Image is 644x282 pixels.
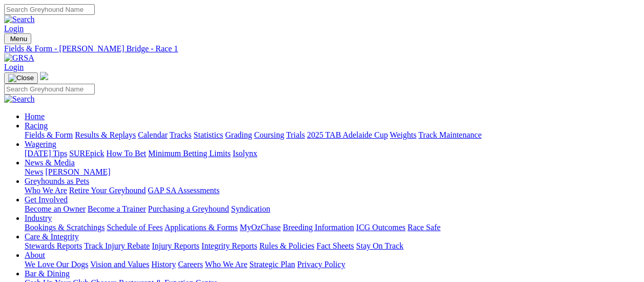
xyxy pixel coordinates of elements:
span: Menu [10,35,27,43]
div: Racing [25,130,640,140]
a: [PERSON_NAME] [45,167,110,176]
a: SUREpick [69,149,104,158]
a: GAP SA Assessments [148,186,220,195]
img: Close [8,74,34,82]
img: logo-grsa-white.png [40,72,48,80]
a: Purchasing a Greyhound [148,204,229,213]
div: Greyhounds as Pets [25,186,640,195]
div: Care & Integrity [25,241,640,251]
div: Get Involved [25,204,640,214]
a: Tracks [170,130,192,139]
a: Bar & Dining [25,269,70,278]
a: Fields & Form - [PERSON_NAME] Bridge - Race 1 [4,44,640,53]
a: Bookings & Scratchings [25,223,105,232]
a: Privacy Policy [297,260,345,269]
a: Isolynx [233,149,257,158]
button: Toggle navigation [4,72,38,84]
a: Vision and Values [90,260,149,269]
a: Syndication [231,204,270,213]
a: News [25,167,43,176]
a: Fact Sheets [317,241,354,250]
input: Search [4,84,95,95]
div: About [25,260,640,269]
img: GRSA [4,53,34,63]
a: Get Involved [25,195,68,204]
a: Login [4,24,24,33]
input: Search [4,4,95,15]
a: Schedule of Fees [107,223,162,232]
a: Strategic Plan [250,260,295,269]
a: Industry [25,214,52,222]
a: Rules & Policies [259,241,315,250]
a: Trials [286,130,305,139]
a: Who We Are [205,260,247,269]
div: Wagering [25,149,640,158]
button: Toggle navigation [4,33,31,44]
a: Breeding Information [283,223,354,232]
a: Injury Reports [152,241,199,250]
a: History [151,260,176,269]
div: Industry [25,223,640,232]
a: Weights [390,130,417,139]
a: Care & Integrity [25,232,79,241]
a: Results & Replays [75,130,136,139]
a: ICG Outcomes [356,223,405,232]
a: Statistics [194,130,223,139]
a: How To Bet [107,149,147,158]
a: About [25,251,45,259]
img: Search [4,95,35,104]
a: Minimum Betting Limits [148,149,231,158]
a: Stay On Track [356,241,403,250]
a: Stewards Reports [25,241,82,250]
a: Calendar [138,130,168,139]
a: Grading [225,130,252,139]
a: 2025 TAB Adelaide Cup [307,130,388,139]
a: MyOzChase [240,223,281,232]
a: We Love Our Dogs [25,260,88,269]
a: Become an Owner [25,204,86,213]
a: Track Injury Rebate [84,241,150,250]
div: News & Media [25,167,640,177]
a: Applications & Forms [164,223,238,232]
a: Coursing [254,130,284,139]
a: Race Safe [407,223,440,232]
img: Search [4,15,35,24]
a: Wagering [25,140,56,148]
a: Greyhounds as Pets [25,177,89,185]
a: Integrity Reports [201,241,257,250]
a: Retire Your Greyhound [69,186,146,195]
a: Track Maintenance [419,130,482,139]
a: Who We Are [25,186,67,195]
a: Login [4,63,24,71]
a: Racing [25,121,48,130]
a: Home [25,112,45,121]
a: Fields & Form [25,130,73,139]
a: News & Media [25,158,75,167]
a: Careers [178,260,203,269]
a: [DATE] Tips [25,149,67,158]
a: Become a Trainer [88,204,146,213]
